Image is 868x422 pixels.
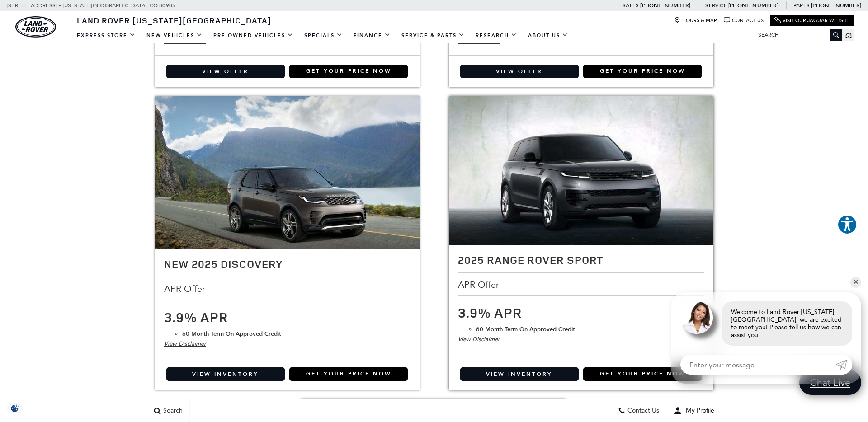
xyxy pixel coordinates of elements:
a: Finance [348,28,396,43]
aside: Accessibility Help Desk [837,215,857,236]
span: Sales [623,2,639,9]
a: Get Your Price Now [583,367,702,381]
span: My Profile [682,407,714,415]
span: Service [705,2,726,9]
a: View Inventory [460,367,579,381]
a: Contact Us [724,17,764,24]
a: Visit Our Jaguar Website [774,17,850,24]
h2: New 2025 Discovery [164,258,410,270]
span: 60 Month Term On Approved Credit [476,325,575,333]
div: View Disclaimer [164,339,410,349]
div: Welcome to Land Rover [US_STATE][GEOGRAPHIC_DATA], we are excited to meet you! Please tell us how... [722,301,852,346]
span: Search [161,407,183,415]
a: [PHONE_NUMBER] [640,2,690,9]
img: Opt-Out Icon [5,403,25,413]
img: New 2025 Discovery [155,96,420,249]
input: Search [751,29,842,40]
span: APR Offer [164,284,208,294]
a: Get Your Price Now [289,65,408,78]
img: Land Rover [15,16,56,38]
button: Open user profile menu [666,399,721,422]
a: Service & Parts [396,28,470,43]
a: Land Rover [US_STATE][GEOGRAPHIC_DATA] [71,15,277,26]
a: Get Your Price Now [583,65,702,78]
a: View Offer [460,65,579,78]
a: Hours & Map [674,17,717,24]
div: View Disclaimer [458,334,704,344]
a: [STREET_ADDRESS] • [US_STATE][GEOGRAPHIC_DATA], CO 80905 [7,2,175,9]
nav: Main Navigation [71,28,574,43]
a: Submit [836,355,852,375]
section: Click to Open Cookie Consent Modal [5,403,25,413]
span: 3.9% APR [458,303,522,322]
a: About Us [523,28,574,43]
a: New Vehicles [141,28,208,43]
a: Pre-Owned Vehicles [208,28,299,43]
span: APR Offer [458,280,501,290]
a: [PHONE_NUMBER] [811,2,861,9]
input: Enter your message [680,355,836,375]
a: Specials [299,28,348,43]
a: View Inventory [166,367,285,381]
a: EXPRESS STORE [71,28,141,43]
img: Agent profile photo [680,301,713,334]
img: 2025 Range Rover Sport [449,96,713,245]
span: Parts [793,2,810,9]
span: 3.9% APR [164,308,228,326]
a: View Offer [166,65,285,78]
a: Research [470,28,523,43]
button: Explore your accessibility options [837,215,857,234]
a: land-rover [15,16,56,38]
h2: 2025 Range Rover Sport [458,254,704,266]
span: 60 Month Term On Approved Credit [182,330,281,338]
a: [PHONE_NUMBER] [728,2,778,9]
span: Land Rover [US_STATE][GEOGRAPHIC_DATA] [77,15,271,26]
a: GET YOUR PRICE NOW [289,367,408,381]
span: Contact Us [625,407,659,415]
